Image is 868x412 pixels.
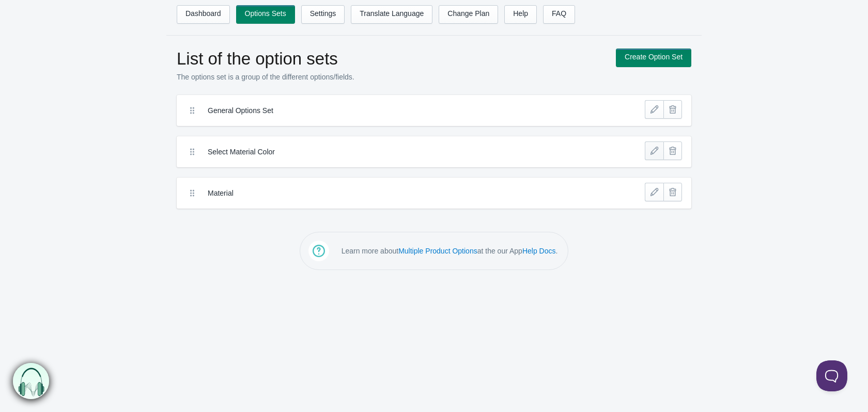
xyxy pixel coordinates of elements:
[13,363,50,400] img: bxm.png
[816,360,847,391] iframe: Toggle Customer Support
[398,247,477,255] a: Multiple Product Options
[439,5,498,24] a: Change Plan
[342,246,558,256] p: Learn more about at the our App .
[616,49,691,67] a: Create Option Set
[208,147,584,157] label: Select Material Color
[177,72,606,82] p: The options set is a group of the different options/fields.
[351,5,432,24] a: Translate Language
[177,49,606,69] h1: List of the option sets
[236,5,295,24] a: Options Sets
[522,247,556,255] a: Help Docs
[177,5,230,24] a: Dashboard
[301,5,345,24] a: Settings
[208,105,584,116] label: General Options Set
[543,5,575,24] a: FAQ
[504,5,537,24] a: Help
[208,188,584,198] label: Material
